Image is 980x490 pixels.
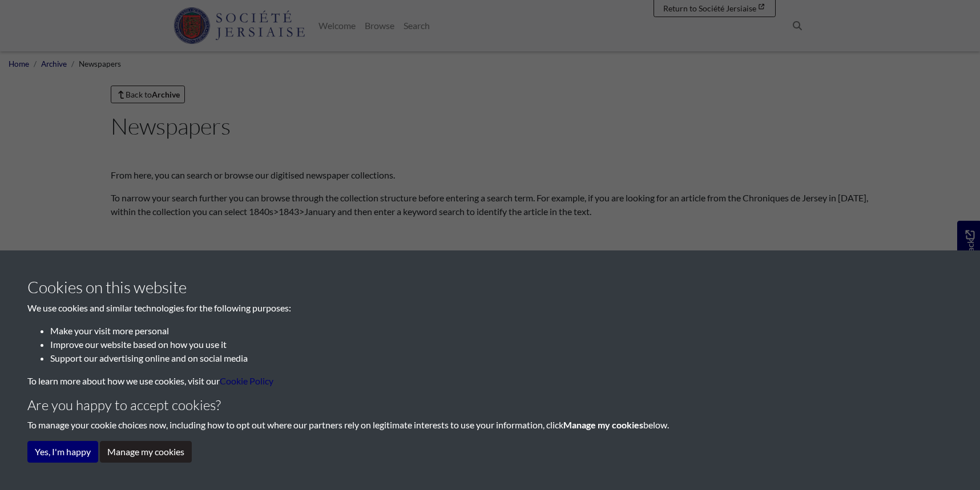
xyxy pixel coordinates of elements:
[27,397,953,414] h4: Are you happy to accept cookies?
[50,338,953,351] li: Improve our website based on how you use it
[100,441,192,463] button: Manage my cookies
[27,301,953,315] p: We use cookies and similar technologies for the following purposes:
[50,324,953,338] li: Make your visit more personal
[27,441,98,463] button: Yes, I'm happy
[27,278,953,297] h3: Cookies on this website
[27,418,953,432] p: To manage your cookie choices now, including how to opt out where our partners rely on legitimate...
[27,374,953,388] p: To learn more about how we use cookies, visit our
[50,351,953,365] li: Support our advertising online and on social media
[563,419,643,430] strong: Manage my cookies
[220,375,273,386] a: learn more about cookies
